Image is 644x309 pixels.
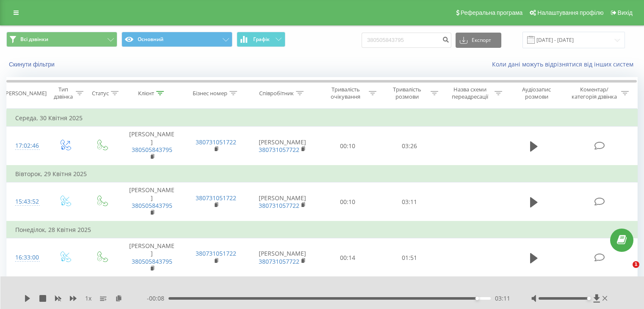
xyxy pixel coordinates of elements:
div: Аудіозапис розмови [512,86,561,100]
td: [PERSON_NAME] [248,127,317,166]
td: [PERSON_NAME] [120,127,184,166]
a: 380731057722 [259,201,299,210]
span: Реферальна програма [461,9,523,16]
td: [PERSON_NAME] [248,238,317,277]
div: Accessibility label [475,297,479,300]
td: Вівторок, 29 Квітня 2025 [7,166,638,182]
span: 1 [633,261,639,268]
div: Тривалість очікування [325,86,367,100]
button: Всі дзвінки [6,32,117,47]
td: [PERSON_NAME] [248,182,317,221]
div: 17:02:46 [15,138,38,154]
div: 15:43:52 [15,193,38,210]
div: Тип дзвінка [53,86,73,100]
a: 380505843795 [132,201,172,210]
td: [PERSON_NAME] [120,238,184,277]
span: 03:11 [495,294,510,303]
button: Основний [122,32,232,47]
span: Всі дзвінки [20,36,48,43]
div: [PERSON_NAME] [4,90,47,97]
td: Понеділок, 28 Квітня 2025 [7,221,638,238]
iframe: Intercom live chat [615,261,636,281]
div: Бізнес номер [193,90,227,97]
td: 00:10 [317,127,379,166]
a: 380731051722 [196,194,236,202]
div: Тривалість розмови [386,86,428,100]
div: Співробітник [259,90,294,97]
a: 380731051722 [196,249,236,257]
a: 380505843795 [132,146,172,154]
span: - 00:08 [147,294,169,303]
div: Назва схеми переадресації [448,86,492,100]
span: 1 x [85,294,91,303]
button: Графік [237,32,285,47]
td: 01:51 [379,238,440,277]
div: Статус [92,90,109,97]
td: 00:14 [317,238,379,277]
a: 380731051722 [196,138,236,146]
input: Пошук за номером [362,33,451,48]
td: 00:10 [317,182,379,221]
a: Коли дані можуть відрізнятися вiд інших систем [492,60,638,68]
span: Налаштування профілю [537,9,603,16]
a: 380731057722 [259,146,299,154]
a: 380505843795 [132,257,172,265]
span: Графік [253,36,270,42]
div: Accessibility label [587,297,590,300]
a: 380731057722 [259,257,299,265]
span: Вихід [618,9,633,16]
td: [PERSON_NAME] [120,182,184,221]
div: Клієнт [138,90,154,97]
td: 03:26 [379,127,440,166]
div: 16:33:00 [15,249,38,266]
td: 03:11 [379,182,440,221]
button: Скинути фільтри [6,61,59,68]
div: Коментар/категорія дзвінка [569,86,619,100]
td: Середа, 30 Квітня 2025 [7,110,638,127]
button: Експорт [456,33,501,48]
